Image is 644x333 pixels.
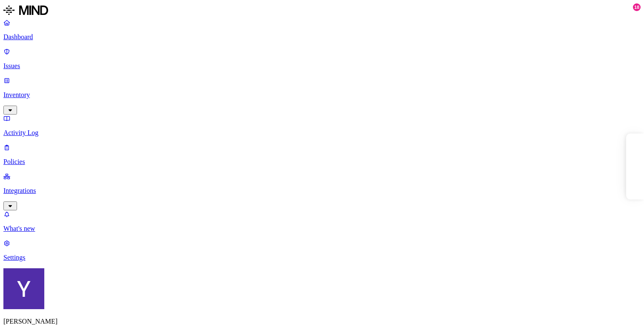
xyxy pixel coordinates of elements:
a: Dashboard [3,19,641,41]
a: Settings [3,239,641,261]
p: Dashboard [3,33,641,41]
a: Issues [3,48,641,70]
a: Integrations [3,172,641,209]
p: Activity Log [3,129,641,137]
p: Inventory [3,91,641,99]
p: Policies [3,158,641,166]
img: MIND [3,3,48,17]
p: Integrations [3,187,641,195]
p: Settings [3,254,641,261]
iframe: Marker.io feedback button [626,134,644,200]
a: Inventory [3,77,641,113]
a: What's new [3,210,641,233]
img: Yana Orhov [3,268,44,309]
a: Activity Log [3,115,641,137]
p: What's new [3,225,641,233]
a: Policies [3,144,641,166]
div: 18 [633,3,641,11]
a: MIND [3,3,641,19]
p: Issues [3,62,641,70]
